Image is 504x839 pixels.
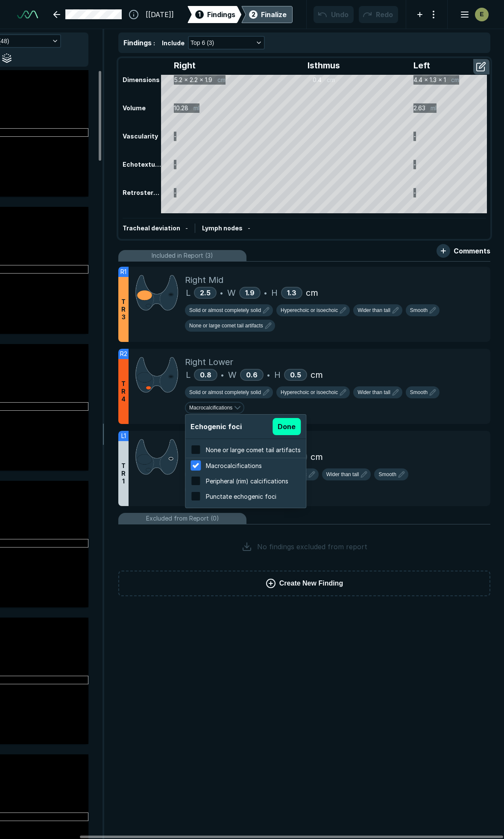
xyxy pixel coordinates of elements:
span: cm [311,368,323,381]
img: See-Mode Logo [17,9,38,21]
span: Right Lower [185,356,233,368]
span: - [185,224,188,232]
span: T R 3 [121,298,126,321]
span: Smooth [378,471,396,478]
span: Solid or almost completely solid [189,389,261,396]
span: Smooth [410,389,428,396]
button: avatar-name [454,6,490,23]
li: Excluded from Report (0)No findings excluded from report [118,513,490,565]
span: Solid or almost completely solid [189,306,261,314]
span: E [480,10,483,19]
span: Wider than tall [326,471,359,478]
span: Macrocalcifications [189,404,232,412]
span: : [153,39,155,47]
div: 2Finalize [241,6,293,23]
span: Punctate echogenic foci [206,493,276,500]
span: Right Mid [185,274,223,286]
span: Lymph nodes [202,224,243,232]
span: W [227,286,236,299]
span: H [274,368,281,381]
span: Macrocalcifications [206,462,262,469]
button: Create New Finding [118,571,490,596]
span: Comments [454,246,490,256]
span: Included in Report (3) [152,251,213,260]
div: Finalize [261,9,287,20]
span: R2 [120,349,127,359]
li: L1TR1Left MidL0.5•W0.6•H0.3cm [118,431,490,506]
img: mgR5qwAAAAZJREFUAwBEwvBJK4P+owAAAABJRU5ErkJggg== [135,438,178,476]
span: Top 6 (3) [190,38,214,47]
a: See-Mode Logo [14,5,41,24]
button: Undo [314,6,354,23]
span: Smooth [410,306,428,314]
span: None or large comet tail artifacts [206,446,301,453]
div: avatar-name [475,8,489,21]
span: cm [311,450,323,463]
span: • [221,370,224,380]
span: Tracheal deviation [123,224,180,232]
span: L1 [121,431,126,441]
span: cm [306,286,318,299]
img: S8pQEAAAABklEQVQDAFbIyUnSgGnbAAAAAElFTkSuQmCC [135,274,178,312]
button: Done [273,418,301,435]
span: T R 4 [121,380,126,403]
span: Create New Finding [279,578,343,589]
span: • [264,288,267,298]
span: Echogenic foci [190,421,242,432]
span: 0.8 [200,371,211,379]
span: Findings [123,38,152,47]
span: 0.6 [246,371,258,379]
li: R1TR3Right MidL2.5•W1.9•H1.3cm [118,267,490,342]
span: 1.9 [245,288,255,297]
span: L [186,286,190,299]
span: Peripheral (rim) calcifications [206,477,288,485]
span: Hyperechoic or isoechoic [281,389,338,396]
span: 0.5 [290,371,301,379]
div: 1Findings [188,6,241,23]
span: No findings excluded from report [257,542,367,552]
span: R1 [120,267,126,277]
span: Hyperechoic or isoechoic [281,306,338,314]
span: 1.3 [287,288,296,297]
span: Wider than tall [357,389,390,396]
span: None or large comet tail artifacts [189,322,263,330]
span: L [186,368,190,381]
span: 2.5 [200,288,211,297]
span: Include [162,38,185,47]
span: H [271,286,278,299]
span: Excluded from Report (0) [146,514,219,523]
span: - [248,224,250,232]
span: Wider than tall [357,306,390,314]
span: 1 [198,10,201,19]
span: • [267,370,270,380]
img: 0rM9IgAAAAGSURBVAMAQzrHSZ2EREYAAAAASUVORK5CYII= [135,356,178,394]
span: • [220,288,223,298]
li: R2TR4Right LowerL0.8•W0.6•H0.5cm [118,349,490,424]
span: Findings [207,9,235,20]
span: [[DATE]] [146,9,174,20]
span: W [228,368,237,381]
span: 2 [252,10,255,19]
button: Redo [359,6,398,23]
span: T R 1 [121,462,126,485]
